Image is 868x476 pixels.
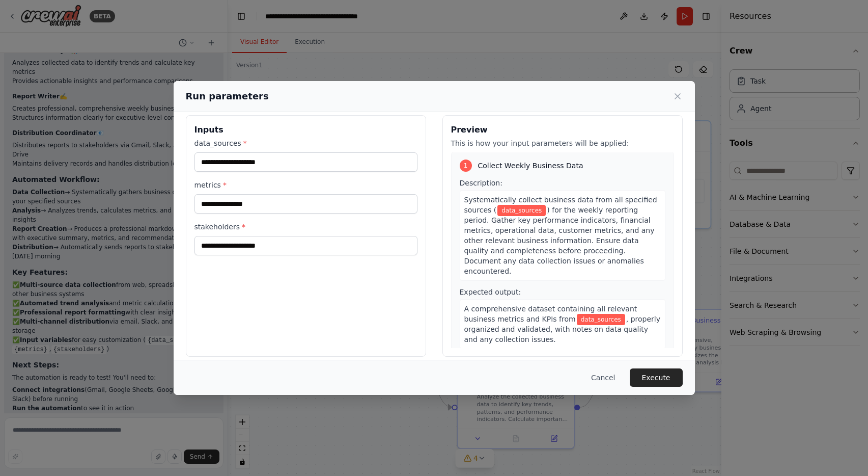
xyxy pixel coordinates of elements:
[194,180,417,190] label: metrics
[194,124,417,136] h3: Inputs
[497,205,546,216] span: Variable: data_sources
[186,89,269,103] h2: Run parameters
[194,138,417,148] label: data_sources
[460,160,472,172] div: 1
[464,305,637,323] span: A comprehensive dataset containing all relevant business metrics and KPIs from
[451,124,674,136] h3: Preview
[478,161,583,171] span: Collect Weekly Business Data
[460,288,521,296] span: Expected output:
[464,206,655,275] span: ) for the weekly reporting period. Gather key performance indicators, financial metrics, operatio...
[451,138,674,148] p: This is how your input parameters will be applied:
[583,368,623,387] button: Cancel
[460,179,502,187] span: Description:
[194,222,417,232] label: stakeholders
[464,315,661,343] span: , properly organized and validated, with notes on data quality and any collection issues.
[464,196,657,214] span: Systematically collect business data from all specified sources (
[577,314,625,325] span: Variable: data_sources
[630,368,683,387] button: Execute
